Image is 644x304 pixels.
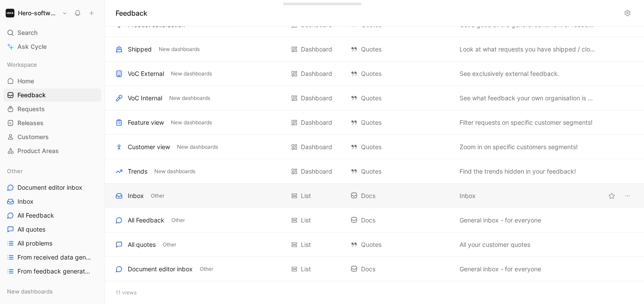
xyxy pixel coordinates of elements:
[105,110,644,135] div: Feature viewNew dashboardsDashboard QuotesFilter requests on specific customer segments!View actions
[3,130,101,143] a: Customers
[460,239,530,250] span: All your customer quotes
[460,44,596,55] span: Look at what requests you have shipped / closed the loop on!
[351,239,451,250] div: Quotes
[3,265,101,278] a: From feedback generated features
[17,197,34,206] span: Inbox
[7,167,23,175] span: Other
[159,45,200,54] span: New dashboards
[301,166,332,177] div: Dashboard
[458,166,578,177] button: Find the trends hidden in your feedback!
[171,69,212,78] span: New dashboards
[460,166,576,177] span: Find the trends hidden in your feedback!
[128,117,164,128] div: Feature view
[3,102,101,116] a: Requests
[17,253,92,262] span: From received data generated features
[351,68,451,79] div: Quotes
[161,241,178,249] button: Other
[460,264,541,274] span: General inbox - for everyone
[301,215,311,225] div: List
[149,192,166,200] button: Other
[17,133,49,141] span: Customers
[167,94,212,102] button: New dashboards
[458,215,543,225] button: General inbox - for everyone
[3,285,101,298] div: New dashboards
[3,209,101,222] a: All Feedback
[460,142,578,152] span: Zoom in on specific customers segments!
[171,118,212,127] span: New dashboards
[154,167,195,176] span: New dashboards
[105,232,644,257] div: All quotesOtherList QuotesAll your customer quotesView actions
[458,142,579,152] button: Zoom in on specific customers segments!
[17,183,82,192] span: Document editor inbox
[351,191,451,201] div: Docs
[128,215,164,225] div: All Feedback
[3,195,101,208] a: Inbox
[175,143,220,151] button: New dashboards
[17,77,34,85] span: Home
[458,44,598,55] button: Look at what requests you have shipped / closed the loop on!
[458,68,561,79] button: See exclusively external feedback.
[458,117,594,128] button: Filter requests on specific customer segments!
[157,45,201,53] button: New dashboards
[128,264,193,274] div: Document editor inbox
[3,40,101,53] a: Ask Cycle
[105,37,644,61] div: ShippedNew dashboardsDashboard QuotesLook at what requests you have shipped / closed the loop on!...
[105,281,644,304] div: 11 views
[170,216,187,224] button: Other
[3,26,101,39] div: Search
[3,164,101,178] div: Other
[458,93,598,103] button: See what feedback your own organisation is giving!
[3,144,101,157] a: Product Areas
[351,166,451,177] div: Quotes
[351,215,451,225] div: Docs
[621,190,634,202] button: View actions
[301,117,332,128] div: Dashboard
[105,61,644,86] div: VoC ExternalNew dashboardsDashboard QuotesSee exclusively external feedback.View actions
[17,147,59,155] span: Product Areas
[351,264,451,274] div: Docs
[460,68,559,79] span: See exclusively external feedback.
[169,119,214,126] button: New dashboards
[190,21,235,29] button: New dashboards
[458,264,543,274] button: General inbox - for everyone
[171,216,185,225] span: Other
[200,265,213,273] span: Other
[3,58,101,71] div: Workspace
[17,211,54,220] span: All Feedback
[128,68,164,79] div: VoC External
[169,70,214,78] button: New dashboards
[163,240,176,249] span: Other
[3,181,101,194] a: Document editor inbox
[458,191,477,201] button: Inbox
[351,142,451,152] div: Quotes
[351,93,451,103] div: Quotes
[3,89,101,102] a: Feedback
[128,239,156,250] div: All quotes
[301,93,332,103] div: Dashboard
[7,60,37,69] span: Workspace
[116,8,147,18] h1: Feedback
[169,94,210,102] span: New dashboards
[153,167,197,175] button: New dashboards
[17,27,37,38] span: Search
[177,143,218,151] span: New dashboards
[17,41,47,52] span: Ask Cycle
[3,223,101,236] a: All quotes
[3,237,101,250] a: All problems
[351,44,451,55] div: Quotes
[458,239,532,250] button: All your customer quotes
[351,117,451,128] div: Quotes
[128,44,152,55] div: Shipped
[301,264,311,274] div: List
[301,68,332,79] div: Dashboard
[7,287,53,296] span: New dashboards
[105,208,644,232] div: All FeedbackOtherList DocsGeneral inbox - for everyoneView actions
[3,164,101,278] div: OtherDocument editor inboxInboxAll FeedbackAll quotesAll problemsFrom received data generated fea...
[105,135,644,159] div: Customer viewNew dashboardsDashboard QuotesZoom in on specific customers segments!View actions
[128,191,144,201] div: Inbox
[128,142,170,152] div: Customer view
[17,225,45,234] span: All quotes
[198,265,215,273] button: Other
[105,159,644,184] div: TrendsNew dashboardsDashboard QuotesFind the trends hidden in your feedback!View actions
[105,184,644,208] div: InboxOtherList DocsInboxView actions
